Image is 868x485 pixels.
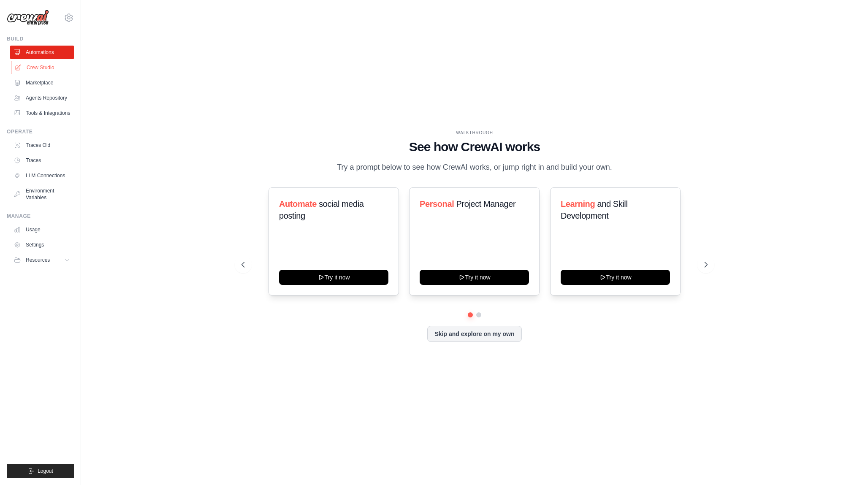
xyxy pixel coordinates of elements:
[241,130,708,136] div: WALKTHROUGH
[11,61,75,74] a: Crew Studio
[279,270,388,285] button: Try it now
[10,91,74,105] a: Agents Repository
[10,76,74,89] a: Marketplace
[10,184,74,204] a: Environment Variables
[241,139,708,154] h1: See how CrewAI works
[561,270,670,285] button: Try it now
[10,238,74,252] a: Settings
[7,10,49,26] img: Logo
[10,46,74,59] a: Automations
[826,444,868,485] iframe: Chat Widget
[7,35,74,42] div: Build
[7,213,74,219] div: Manage
[7,464,74,478] button: Logout
[561,199,595,209] span: Learning
[561,199,627,220] span: and Skill Development
[10,138,74,152] a: Traces Old
[420,199,454,209] span: Personal
[10,253,74,267] button: Resources
[38,468,53,474] span: Logout
[420,270,529,285] button: Try it now
[10,154,74,167] a: Traces
[10,169,74,182] a: LLM Connections
[10,106,74,120] a: Tools & Integrations
[333,161,616,173] p: Try a prompt below to see how CrewAI works, or jump right in and build your own.
[26,257,50,263] span: Resources
[279,199,364,220] span: social media posting
[7,128,74,135] div: Operate
[10,223,74,236] a: Usage
[427,326,521,342] button: Skip and explore on my own
[456,199,516,209] span: Project Manager
[279,199,317,209] span: Automate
